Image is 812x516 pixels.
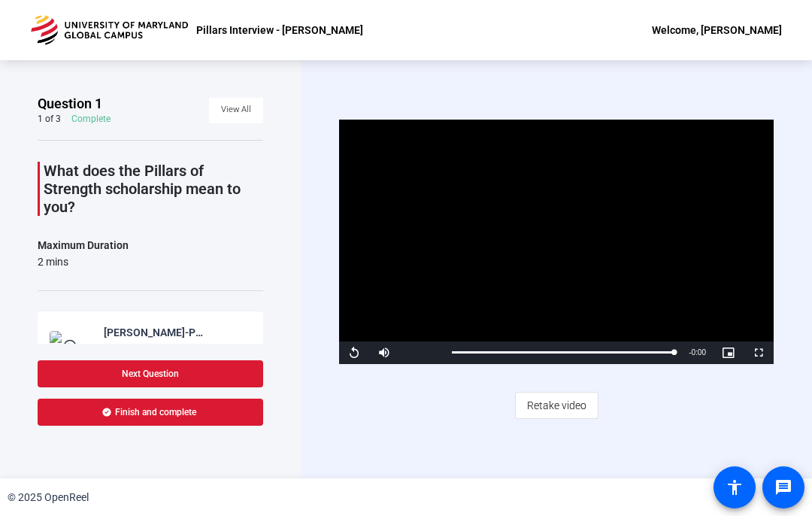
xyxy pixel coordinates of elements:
[38,236,129,254] div: Maximum Duration
[726,478,744,496] mat-icon: accessibility
[527,391,586,420] span: Retake video
[62,338,80,354] mat-icon: play_circle_outline
[104,323,205,341] div: [PERSON_NAME]-Pillars Interview - [PERSON_NAME]-Pillars Interview - [PERSON_NAME]-1755885000280-w...
[44,162,263,216] p: What does the Pillars of Strength scholarship mean to you?
[38,254,129,269] div: 2 mins
[38,113,61,125] div: 1 of 3
[692,348,706,357] span: 0:00
[339,120,774,364] div: Video Player
[452,351,674,354] div: Progress Bar
[8,490,89,505] div: © 2025 OpenReel
[50,331,94,361] img: thumb-nail
[339,341,369,364] button: Replay
[104,341,205,355] div: 30fps, 960P, 61mb
[744,341,774,364] button: Fullscreen
[115,406,196,418] span: Finish and complete
[369,341,399,364] button: Mute
[30,15,189,45] img: OpenReel logo
[221,99,251,121] span: View All
[652,21,782,39] div: Welcome, [PERSON_NAME]
[71,113,111,125] div: Complete
[38,95,102,113] span: Question 1
[38,399,263,426] button: Finish and complete
[714,341,744,364] button: Picture-in-Picture
[774,478,792,496] mat-icon: message
[689,348,691,357] span: -
[196,21,363,39] p: Pillars Interview - [PERSON_NAME]
[515,392,598,419] button: Retake video
[209,96,263,123] button: View All
[38,360,263,387] button: Next Question
[122,369,179,379] span: Next Question
[224,337,242,355] mat-icon: more_horiz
